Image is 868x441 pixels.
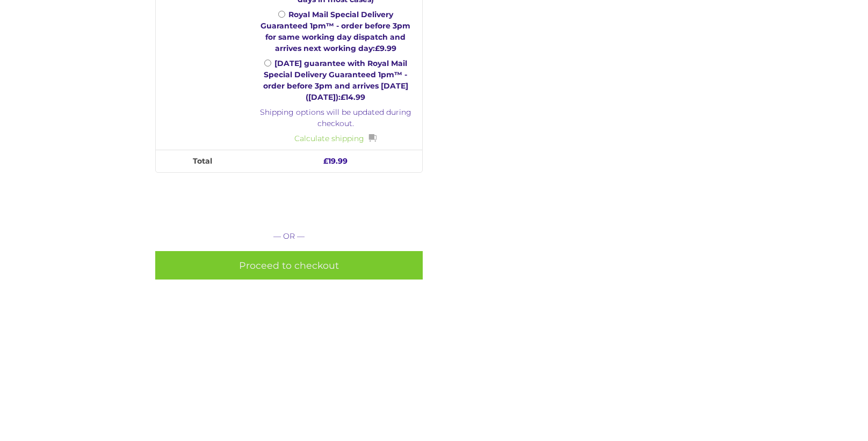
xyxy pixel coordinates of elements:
label: [DATE] guarantee with Royal Mail Special Delivery Guaranteed 1pm™ - order before 3pm and arrives ... [263,58,408,102]
bdi: 9.99 [375,43,396,53]
label: Royal Mail Special Delivery Guaranteed 1pm™ - order before 3pm for same working day dispatch and ... [261,10,410,53]
th: Total [156,150,249,172]
span: £ [323,156,328,166]
bdi: 19.99 [323,156,348,166]
p: — OR — [155,230,423,243]
bdi: 14.99 [341,92,365,102]
a: Calculate shipping [294,133,377,144]
span: £ [341,92,345,102]
a: Proceed to checkout [155,251,423,280]
iframe: Secure payment button frame [155,195,423,218]
span: £ [375,43,380,53]
p: Shipping options will be updated during checkout. [254,107,417,129]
